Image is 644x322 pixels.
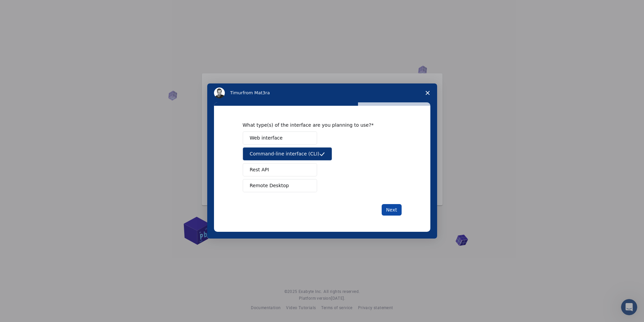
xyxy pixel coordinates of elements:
[243,163,317,176] button: Rest API
[243,90,270,95] span: from Mat3ra
[243,122,391,128] div: What type(s) of the interface are you planning to use?
[230,90,243,95] span: Timur
[382,204,402,216] button: Next
[243,179,317,192] button: Remote Desktop
[214,88,225,98] img: Profile image for Timur
[250,182,289,189] span: Remote Desktop
[250,150,319,157] span: Command-line interface (CLI)
[250,166,269,173] span: Rest API
[243,131,317,145] button: Web interface
[243,147,332,160] button: Command-line interface (CLI)
[418,83,437,102] span: Close survey
[250,134,283,142] span: Web interface
[14,5,38,11] span: Support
